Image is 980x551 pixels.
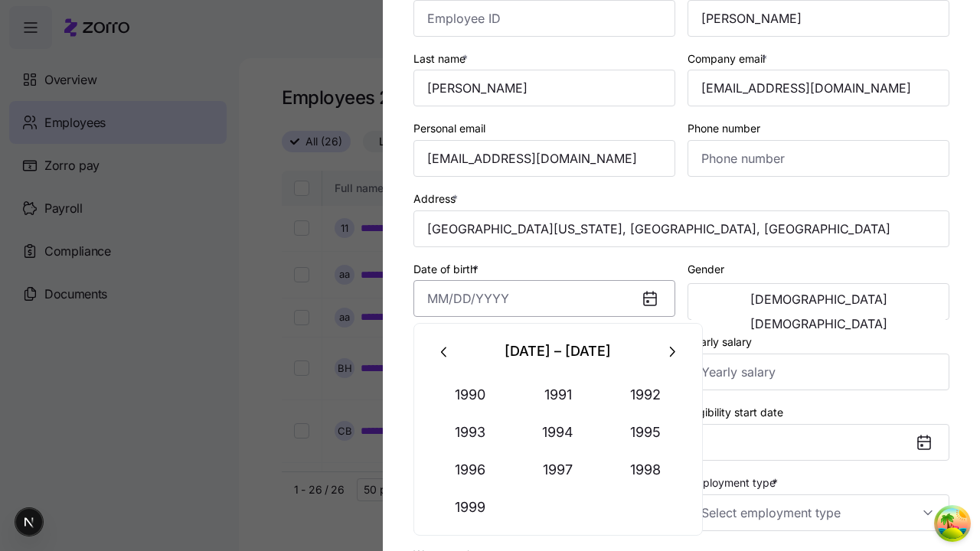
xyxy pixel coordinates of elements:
[514,377,602,413] button: 1991
[688,120,760,137] label: Phone number
[688,70,949,106] input: Company email
[688,261,724,278] label: Gender
[750,293,887,305] span: [DEMOGRAPHIC_DATA]
[603,377,690,413] button: 1992
[463,333,653,370] div: [DATE] – [DATE]
[427,414,514,451] button: 1993
[413,140,675,177] input: Personal email
[413,261,482,278] label: Date of birth
[514,452,602,488] button: 1997
[413,191,461,207] label: Address
[688,140,949,177] input: Phone number
[427,489,514,526] button: 1999
[427,377,514,413] button: 1990
[688,404,783,421] label: Eligibility start date
[750,318,887,330] span: [DEMOGRAPHIC_DATA]
[413,280,675,317] input: MM/DD/YYYY
[688,494,949,531] input: Select employment type
[688,474,781,491] label: Employment type
[413,210,949,247] input: Address
[688,51,770,67] label: Company email
[937,508,968,539] button: Open Tanstack query devtools
[427,452,514,488] button: 1996
[413,70,675,106] input: Last name
[603,414,690,451] button: 1995
[413,51,471,67] label: Last name
[688,354,949,390] input: Yearly salary
[413,120,485,137] label: Personal email
[603,452,690,488] button: 1998
[688,334,752,350] label: Yearly salary
[514,414,602,451] button: 1994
